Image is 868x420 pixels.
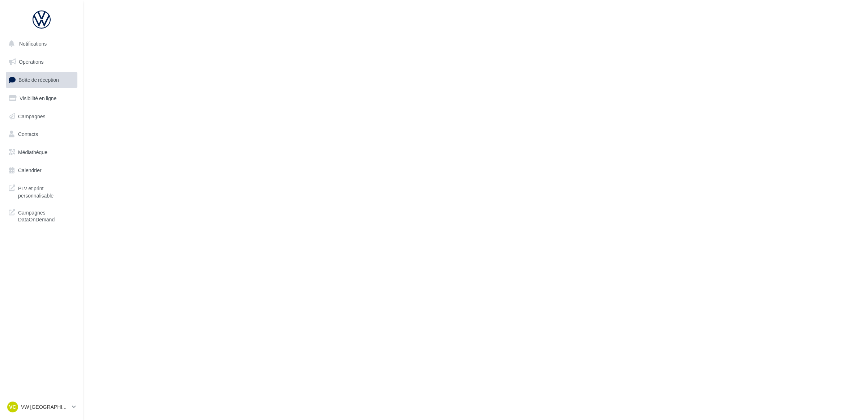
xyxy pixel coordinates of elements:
span: Opérations [19,59,43,65]
span: Visibilité en ligne [20,95,56,101]
span: Médiathèque [18,149,47,155]
span: Notifications [19,41,47,47]
p: VW [GEOGRAPHIC_DATA] [21,403,69,411]
span: Calendrier [18,167,42,173]
span: VC [9,403,16,411]
a: Calendrier [4,163,79,178]
a: Campagnes DataOnDemand [4,205,79,226]
span: Contacts [18,131,38,137]
a: Visibilité en ligne [4,91,79,106]
span: Campagnes [18,113,46,119]
span: PLV et print personnalisable [18,183,75,199]
a: Opérations [4,54,79,69]
button: Notifications [4,36,76,51]
span: Boîte de réception [18,77,59,83]
span: Campagnes DataOnDemand [18,208,75,223]
a: Campagnes [4,109,79,124]
a: VC VW [GEOGRAPHIC_DATA] [6,400,77,414]
a: PLV et print personnalisable [4,181,79,202]
a: Contacts [4,127,79,142]
a: Médiathèque [4,145,79,160]
a: Boîte de réception [4,72,79,88]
